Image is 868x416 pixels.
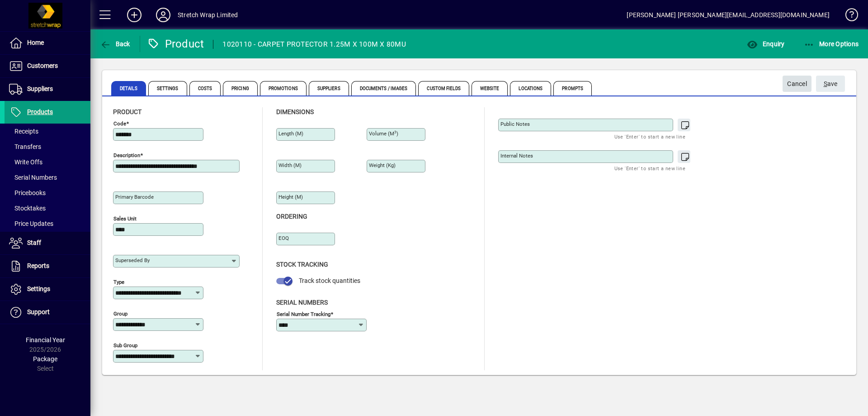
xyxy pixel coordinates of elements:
button: Add [120,7,149,23]
span: S [824,80,827,87]
sup: 3 [394,130,396,134]
span: Enquiry [747,40,784,48]
span: Transfers [9,143,41,150]
mat-label: Length (m) [278,130,303,137]
a: Reports [5,255,90,277]
mat-hint: Use 'Enter' to start a new line [614,163,685,173]
span: Suppliers [309,81,349,96]
button: Enquiry [745,36,787,52]
a: Stocktakes [5,201,90,216]
span: Back [100,40,130,48]
button: More Options [802,36,861,52]
mat-label: EOQ [278,235,289,241]
mat-label: Weight (Kg) [369,162,396,168]
app-page-header-button: Back [90,36,140,52]
a: Write Offs [5,154,90,170]
a: Serial Numbers [5,170,90,185]
span: Customers [27,62,58,69]
mat-label: Description [113,152,140,158]
div: 1020110 - CARPET PROTECTOR 1.25M X 100M X 80MU [222,37,406,52]
mat-label: Internal Notes [500,153,533,159]
span: Settings [27,285,50,292]
span: Pricing [223,81,258,96]
span: Staff [27,239,41,246]
a: Transfers [5,139,90,154]
span: Stock Tracking [276,261,328,268]
mat-label: Sales unit [113,215,137,222]
button: Cancel [783,76,811,92]
a: Home [5,32,90,54]
mat-label: Width (m) [278,162,302,168]
span: Documents / Images [351,81,416,96]
mat-label: Code [113,120,126,127]
span: Costs [189,81,221,96]
span: Website [472,81,508,96]
span: Locations [510,81,551,96]
a: Knowledge Base [839,2,857,31]
mat-label: Type [113,279,124,285]
span: Product [113,108,142,115]
span: Financial Year [26,336,65,344]
span: Products [27,108,53,115]
a: Receipts [5,124,90,139]
span: Prompts [553,81,592,96]
span: Home [27,39,44,46]
mat-hint: Use 'Enter' to start a new line [614,131,685,142]
a: Price Updates [5,216,90,231]
mat-label: Sub group [113,342,137,349]
mat-label: Superseded by [115,257,150,263]
span: Ordering [276,213,307,220]
a: Customers [5,55,90,77]
mat-label: Serial Number tracking [277,311,330,317]
mat-label: Height (m) [278,194,303,200]
div: Product [147,37,204,51]
span: Dimensions [276,108,314,115]
a: Settings [5,278,90,301]
a: Support [5,301,90,324]
a: Staff [5,232,90,254]
span: Suppliers [27,85,53,92]
span: Reports [27,262,49,269]
span: Receipts [9,128,38,135]
div: [PERSON_NAME] [PERSON_NAME][EMAIL_ADDRESS][DOMAIN_NAME] [627,8,830,22]
mat-label: Primary barcode [115,194,154,200]
span: Package [33,355,57,363]
button: Save [816,76,845,92]
mat-label: Public Notes [500,121,530,127]
span: Promotions [260,81,307,96]
span: Serial Numbers [9,174,57,181]
mat-label: Group [113,311,127,317]
mat-label: Volume (m ) [369,130,398,137]
span: Support [27,308,50,316]
a: Pricebooks [5,185,90,201]
span: Pricebooks [9,189,46,196]
span: Cancel [787,77,807,91]
span: Settings [148,81,187,96]
span: Track stock quantities [299,277,360,284]
div: Stretch Wrap Limited [178,8,238,22]
span: Price Updates [9,220,53,227]
span: Details [111,81,146,96]
button: Profile [149,7,178,23]
span: Write Offs [9,158,42,166]
span: Serial Numbers [276,299,328,306]
span: ave [824,77,838,91]
span: More Options [804,40,859,48]
button: Back [98,36,132,52]
a: Suppliers [5,78,90,100]
span: Custom Fields [418,81,469,96]
span: Stocktakes [9,205,46,212]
